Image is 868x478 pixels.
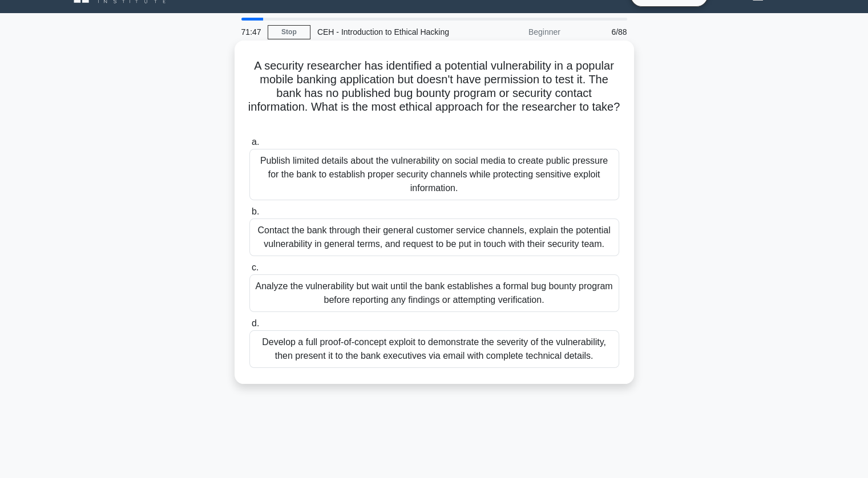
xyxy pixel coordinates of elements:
[310,21,467,43] div: CEH - Introduction to Ethical Hacking
[252,137,259,147] span: a.
[235,21,268,43] div: 71:47
[567,21,634,43] div: 6/88
[467,21,567,43] div: Beginner
[252,318,259,328] span: d.
[248,59,620,128] h5: A security researcher has identified a potential vulnerability in a popular mobile banking applic...
[249,149,619,200] div: Publish limited details about the vulnerability on social media to create public pressure for the...
[249,330,619,368] div: Develop a full proof-of-concept exploit to demonstrate the severity of the vulnerability, then pr...
[249,274,619,312] div: Analyze the vulnerability but wait until the bank establishes a formal bug bounty program before ...
[268,25,310,39] a: Stop
[252,262,259,272] span: c.
[252,206,259,216] span: b.
[249,218,619,256] div: Contact the bank through their general customer service channels, explain the potential vulnerabi...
